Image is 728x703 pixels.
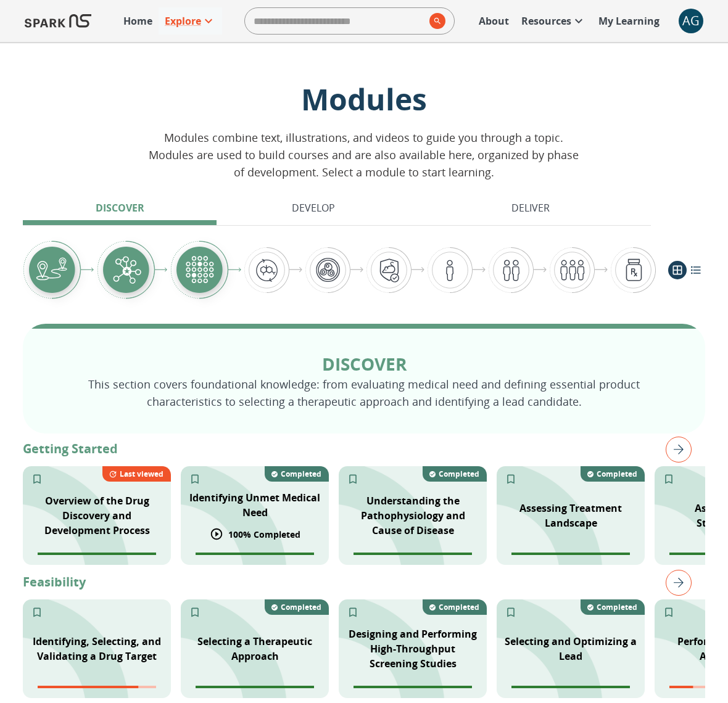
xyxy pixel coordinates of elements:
img: arrow-right [473,267,486,272]
button: account of current user [679,9,703,33]
img: Logo of SPARK at Stanford [25,6,91,36]
div: SPARK NS branding pattern [339,599,487,698]
div: Spark NS branding pattern [181,599,329,698]
p: About [479,14,509,28]
span: Module completion progress of user [511,553,630,555]
div: SPARK NS branding pattern [497,599,645,698]
p: Getting Started [23,440,705,458]
div: SPARK NS branding pattern [23,466,171,565]
button: grid view [668,261,687,279]
p: This section covers foundational knowledge: from evaluating medical need and defining essential p... [62,376,666,410]
img: arrow-right [289,267,302,272]
p: Identifying Unmet Medical Need [188,490,321,520]
p: Completed [281,602,321,612]
span: Module completion progress of user [196,553,314,555]
img: arrow-right [155,268,168,272]
svg: Add to My Learning [663,473,675,485]
button: list view [687,261,705,279]
p: Develop [292,200,335,215]
p: My Learning [598,14,660,28]
svg: Add to My Learning [663,606,675,619]
svg: Add to My Learning [189,473,201,485]
a: Home [117,7,159,35]
div: Graphic showing the progression through the Discover, Develop, and Deliver pipeline, highlighting... [23,240,656,299]
p: Discover [96,200,144,215]
p: Feasibility [23,573,705,591]
p: Understanding the Pathophysiology and Cause of Disease [346,493,479,538]
svg: Add to My Learning [31,473,43,485]
a: Explore [159,7,222,35]
span: Module completion progress of user [511,686,630,688]
svg: Add to My Learning [505,473,517,485]
span: Module completion progress of user [196,686,314,688]
div: SPARK NS branding pattern [497,466,645,565]
p: Home [123,14,152,28]
p: Completed [597,469,637,479]
p: Modules combine text, illustrations, and videos to guide you through a topic. Modules are used to... [143,129,586,181]
img: arrow-right [81,268,94,272]
p: Completed [597,602,637,612]
p: 100 % Completed [228,528,300,541]
span: Module completion progress of user [354,686,472,688]
p: Overview of the Drug Discovery and Development Process [30,493,163,538]
div: SPARK NS branding pattern [181,466,329,565]
img: arrow-right [228,268,241,272]
p: Discover [62,352,666,376]
a: Resources [515,7,592,35]
span: Module completion progress of user [38,686,156,688]
p: Completed [439,469,479,479]
svg: Add to My Learning [347,606,359,619]
span: Module completion progress of user [354,553,472,555]
p: Selecting a Therapeutic Approach [188,634,321,664]
div: Dart hitting bullseye [23,599,171,698]
p: Completed [281,469,321,479]
svg: Add to My Learning [189,606,201,619]
svg: Add to My Learning [347,473,359,485]
a: About [473,7,515,35]
p: Completed [439,602,479,612]
img: arrow-right [412,267,424,272]
p: Deliver [511,200,550,215]
p: Resources [521,14,571,28]
p: Last viewed [120,469,163,479]
p: Designing and Performing High-Throughput Screening Studies [346,627,479,671]
span: Module completion progress of user [38,553,156,555]
p: Identifying, Selecting, and Validating a Drug Target [30,634,163,664]
img: arrow-right [534,267,547,272]
p: Explore [165,14,201,28]
button: right [661,432,692,467]
div: AG [679,9,703,33]
p: Assessing Treatment Landscape [504,501,637,530]
p: Modules [143,79,586,119]
img: arrow-right [350,267,363,272]
div: SPARK NS branding pattern [339,466,487,565]
svg: Add to My Learning [505,606,517,619]
svg: Add to My Learning [31,606,43,619]
p: Selecting and Optimizing a Lead [504,634,637,664]
button: search [424,8,445,34]
img: arrow-right [595,267,608,272]
a: My Learning [592,7,666,35]
button: right [661,565,692,601]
